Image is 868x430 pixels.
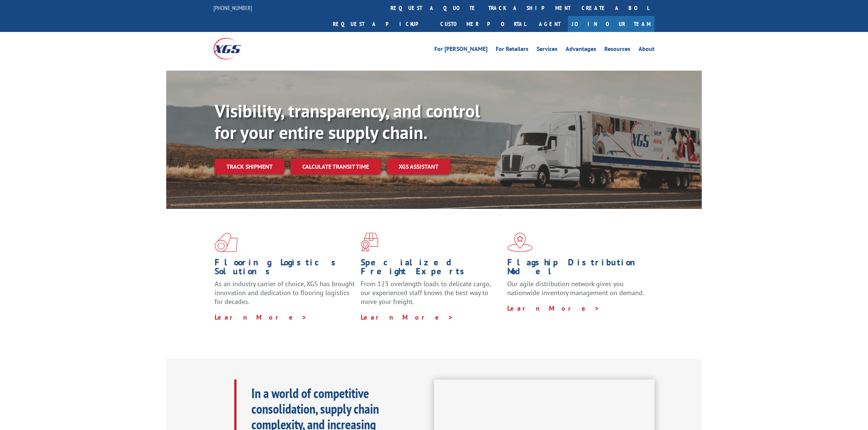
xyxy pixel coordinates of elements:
a: Join Our Team [568,16,655,32]
h1: Specialized Freight Experts [361,258,501,279]
a: Resources [604,46,630,54]
a: Calculate transit time [290,159,381,175]
a: Learn More > [361,313,453,321]
a: About [639,46,655,54]
h1: Flooring Logistics Solutions [215,258,355,279]
a: Learn More > [215,313,307,321]
a: Track shipment [215,159,284,174]
a: Customer Portal [435,16,531,32]
span: As an industry carrier of choice, XGS has brought innovation and dedication to flooring logistics... [215,279,355,306]
b: Visibility, transparency, and control for your entire supply chain. [215,99,480,144]
img: xgs-icon-total-supply-chain-intelligence-red [215,233,238,252]
p: From 123 overlength loads to delicate cargo, our experienced staff knows the best way to move you... [361,279,501,313]
a: Learn More > [507,304,600,313]
a: Agent [531,16,568,32]
img: xgs-icon-flagship-distribution-model-red [507,233,533,252]
a: Request a pickup [327,16,435,32]
a: For Retailers [496,46,528,54]
a: Services [537,46,557,54]
h1: Flagship Distribution Model [507,258,648,279]
img: xgs-icon-focused-on-flooring-red [361,233,378,252]
a: XGS ASSISTANT [387,159,450,175]
a: [PHONE_NUMBER] [213,4,252,12]
a: For [PERSON_NAME] [434,46,488,54]
a: Advantages [566,46,596,54]
span: Our agile distribution network gives you nationwide inventory management on demand. [507,279,644,297]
